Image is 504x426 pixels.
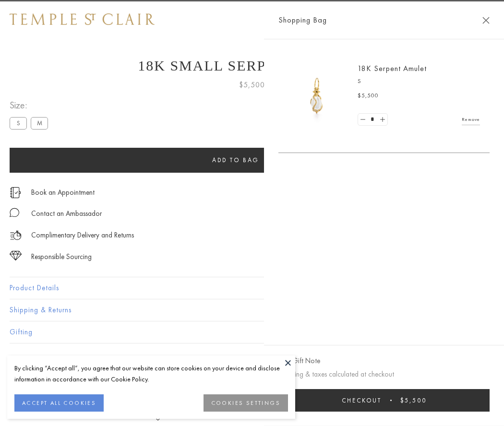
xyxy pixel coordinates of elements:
[10,97,52,113] span: Size:
[10,58,494,74] h1: 18K Small Serpent Amulet
[10,13,155,25] img: Temple St. Clair
[239,79,265,91] span: $5,500
[31,229,134,241] p: Complimentary Delivery and Returns
[10,277,494,299] button: Product Details
[400,396,427,404] span: $5,500
[278,368,490,380] p: Shipping & taxes calculated at checkout
[278,389,490,412] button: Checkout $5,500
[358,63,427,73] a: 18K Serpent Amulet
[204,394,288,412] button: COOKIES SETTINGS
[10,299,494,321] button: Shipping & Returns
[278,355,320,367] button: Add Gift Note
[10,321,494,343] button: Gifting
[10,148,462,173] button: Add to bag
[358,77,480,86] p: S
[10,208,19,217] img: MessageIcon-01_2.svg
[10,251,22,260] img: icon_sourcing.svg
[212,156,259,164] span: Add to bag
[10,187,21,198] img: icon_appointment.svg
[377,114,387,126] a: Set quantity to 2
[342,396,382,404] span: Checkout
[482,17,490,24] button: Close Shopping Bag
[462,114,480,125] a: Remove
[10,117,27,129] label: S
[14,394,104,412] button: ACCEPT ALL COOKIES
[14,363,288,385] div: By clicking “Accept all”, you agree that our website can store cookies on your device and disclos...
[358,114,368,126] a: Set quantity to 0
[278,14,327,26] span: Shopping Bag
[358,91,379,101] span: $5,500
[31,208,102,220] div: Contact an Ambassador
[10,229,22,241] img: icon_delivery.svg
[31,251,92,263] div: Responsible Sourcing
[288,67,346,125] img: P51836-E11SERPPV
[31,187,95,198] a: Book an Appointment
[31,117,48,129] label: M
